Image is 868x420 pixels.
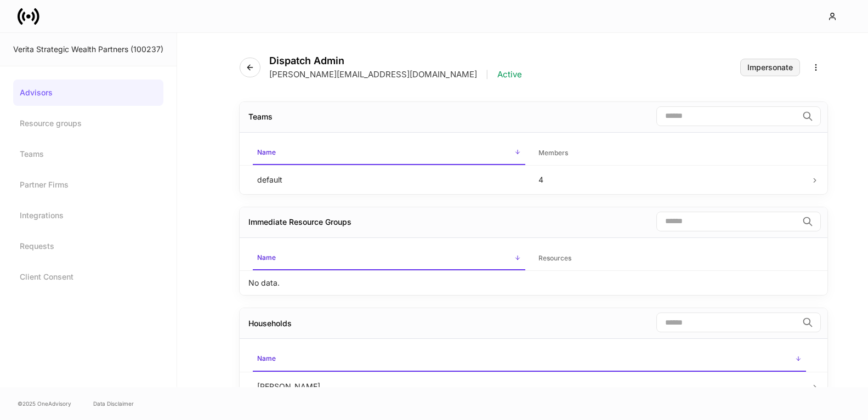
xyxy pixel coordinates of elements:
[93,399,134,408] a: Data Disclaimer
[13,80,163,106] a: Advisors
[257,353,276,364] h6: Name
[497,69,522,80] p: Active
[538,147,568,158] h6: Members
[18,399,71,408] span: © 2025 OneAdvisory
[253,141,525,165] span: Name
[13,202,163,229] a: Integrations
[253,247,525,270] span: Name
[13,44,163,55] div: Verita Strategic Wealth Partners (100237)
[13,264,163,290] a: Client Consent
[534,247,807,270] span: Resources
[740,59,800,76] button: Impersonate
[248,111,273,122] div: Teams
[13,141,163,167] a: Teams
[248,372,810,401] td: [PERSON_NAME]
[248,165,530,194] td: default
[13,233,163,259] a: Requests
[530,165,811,194] td: 4
[248,217,351,228] div: Immediate Resource Groups
[269,69,477,80] p: [PERSON_NAME][EMAIL_ADDRESS][DOMAIN_NAME]
[257,252,276,263] h6: Name
[538,253,571,263] h6: Resources
[486,69,489,80] p: |
[747,64,793,71] div: Impersonate
[257,147,276,157] h6: Name
[248,277,280,288] p: No data.
[269,55,522,67] h4: Dispatch Admin
[13,110,163,137] a: Resource groups
[248,318,292,329] div: Households
[534,142,807,164] span: Members
[13,172,163,198] a: Partner Firms
[253,348,806,371] span: Name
